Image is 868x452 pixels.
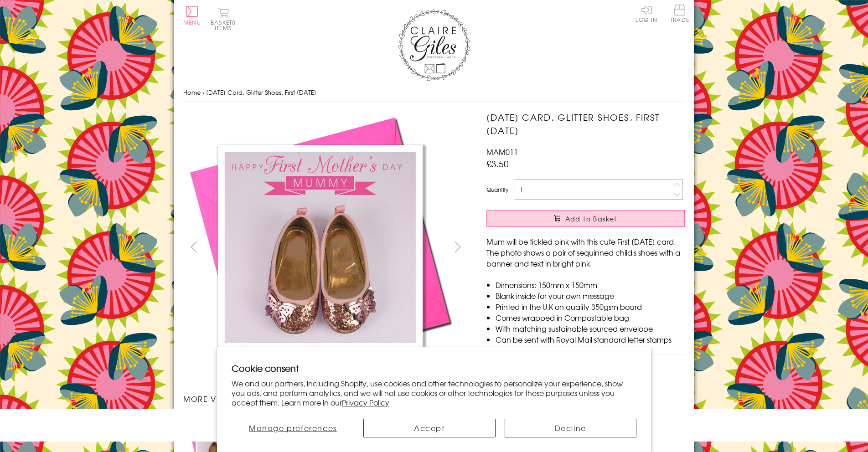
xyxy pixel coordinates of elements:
button: Menu [183,6,201,25]
button: Basket0 items [211,7,236,31]
li: Dimensions: 150mm x 150mm [496,279,685,290]
h1: [DATE] Card, Glitter Shoes, First [DATE] [486,111,685,137]
li: Can be sent with Royal Mail standard letter stamps [496,334,685,345]
a: Home [183,88,201,97]
label: Quantity [486,185,508,194]
li: Blank inside for your own message [496,290,685,301]
span: [DATE] Card, Glitter Shoes, First [DATE] [206,88,316,97]
a: Log In [635,5,657,22]
span: MAM011 [486,146,518,157]
span: Add to Basket [565,214,617,223]
span: › [202,88,204,97]
button: Accept [363,419,496,437]
img: Claire Giles Greetings Cards [398,9,470,81]
button: next [448,236,468,257]
button: Manage preferences [232,419,354,437]
li: Printed in the U.K on quality 350gsm board [496,301,685,312]
p: Mum will be tickled pink with this cute First [DATE] card. The photo shows a pair of sequinned ch... [486,236,685,269]
h3: More views [183,393,468,404]
nav: breadcrumbs [183,83,685,102]
img: Mother's Day Card, Glitter Shoes, First Mother's Day [183,111,457,384]
span: £3.50 [486,157,509,170]
a: Privacy Policy [342,397,389,408]
button: Add to Basket [486,210,685,227]
h2: Cookie consent [232,362,636,375]
p: We and our partners, including Shopify, use cookies and other technologies to personalize your ex... [232,379,636,407]
span: Manage preferences [249,422,337,433]
li: With matching sustainable sourced envelope [496,323,685,334]
span: Menu [183,18,201,26]
a: Trade [670,5,689,24]
li: Comes wrapped in Compostable bag [496,312,685,323]
span: Trade [670,5,689,22]
span: 0 items [215,18,236,32]
button: Decline [505,419,637,437]
button: prev [183,236,204,257]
